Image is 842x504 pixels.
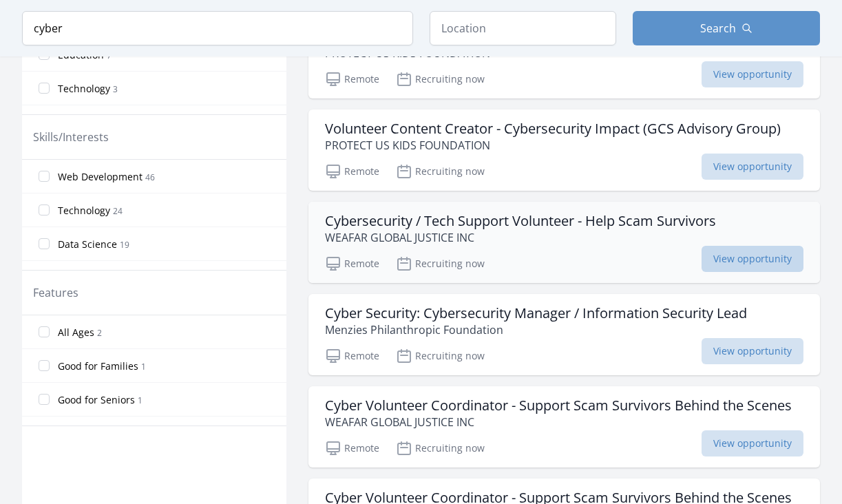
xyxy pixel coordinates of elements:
[325,255,379,272] p: Remote
[308,294,820,375] a: Cyber Security: Cybersecurity Manager / Information Security Lead Menzies Philanthropic Foundatio...
[325,397,792,414] h3: Cyber Volunteer Coordinator - Support Scam Survivors Behind the Scenes
[39,238,50,249] input: Data Science 19
[58,393,135,407] span: Good for Seniors
[325,71,379,87] p: Remote
[58,326,94,339] span: All Ages
[33,129,109,145] legend: Skills/Interests
[325,229,716,246] p: WEAFAR GLOBAL JUSTICE INC
[33,284,78,301] legend: Features
[308,109,820,191] a: Volunteer Content Creator - Cybersecurity Impact (GCS Advisory Group) PROTECT US KIDS FOUNDATION ...
[633,11,820,45] button: Search
[141,361,146,372] span: 1
[58,170,143,184] span: Web Development
[308,17,820,98] a: Board Member, Cybersecurity Compliance & External Affairs PROTECT US KIDS FOUNDATION Remote Recru...
[325,322,747,338] p: Menzies Philanthropic Foundation
[702,430,803,456] span: View opportunity
[430,11,617,45] input: Location
[39,204,50,216] input: Technology 24
[396,348,485,364] p: Recruiting now
[325,137,781,154] p: PROTECT US KIDS FOUNDATION
[58,82,110,96] span: Technology
[120,239,129,251] span: 19
[22,11,413,45] input: Keyword
[702,246,803,272] span: View opportunity
[702,338,803,364] span: View opportunity
[39,394,50,405] input: Good for Seniors 1
[325,163,379,180] p: Remote
[39,326,50,337] input: All Ages 2
[145,171,155,183] span: 46
[396,163,485,180] p: Recruiting now
[396,255,485,272] p: Recruiting now
[702,154,803,180] span: View opportunity
[39,83,50,94] input: Technology 3
[396,440,485,456] p: Recruiting now
[39,171,50,182] input: Web Development 46
[325,414,792,430] p: WEAFAR GLOBAL JUSTICE INC
[325,348,379,364] p: Remote
[702,61,803,87] span: View opportunity
[308,202,820,283] a: Cybersecurity / Tech Support Volunteer - Help Scam Survivors WEAFAR GLOBAL JUSTICE INC Remote Rec...
[396,71,485,87] p: Recruiting now
[113,205,123,217] span: 24
[138,395,143,406] span: 1
[325,120,781,137] h3: Volunteer Content Creator - Cybersecurity Impact (GCS Advisory Group)
[97,327,102,339] span: 2
[58,204,110,218] span: Technology
[39,360,50,371] input: Good for Families 1
[308,386,820,468] a: Cyber Volunteer Coordinator - Support Scam Survivors Behind the Scenes WEAFAR GLOBAL JUSTICE INC ...
[113,83,118,95] span: 3
[325,213,716,229] h3: Cybersecurity / Tech Support Volunteer - Help Scam Survivors
[58,238,117,251] span: Data Science
[58,359,138,373] span: Good for Families
[700,20,736,36] span: Search
[325,440,379,456] p: Remote
[325,305,747,322] h3: Cyber Security: Cybersecurity Manager / Information Security Lead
